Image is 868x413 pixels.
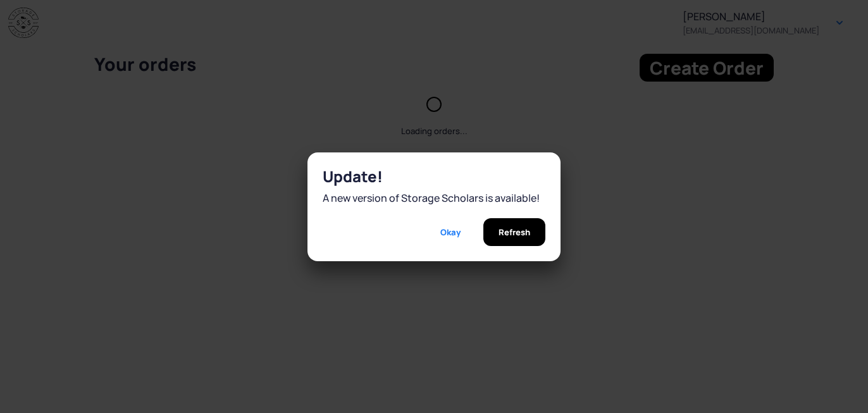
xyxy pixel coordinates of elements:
button: Refresh [483,218,545,246]
h2: Update! [323,168,545,185]
span: Refresh [499,218,530,246]
span: Okay [440,218,461,246]
div: A new version of Storage Scholars is available! [323,190,545,206]
button: Okay [425,218,476,246]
